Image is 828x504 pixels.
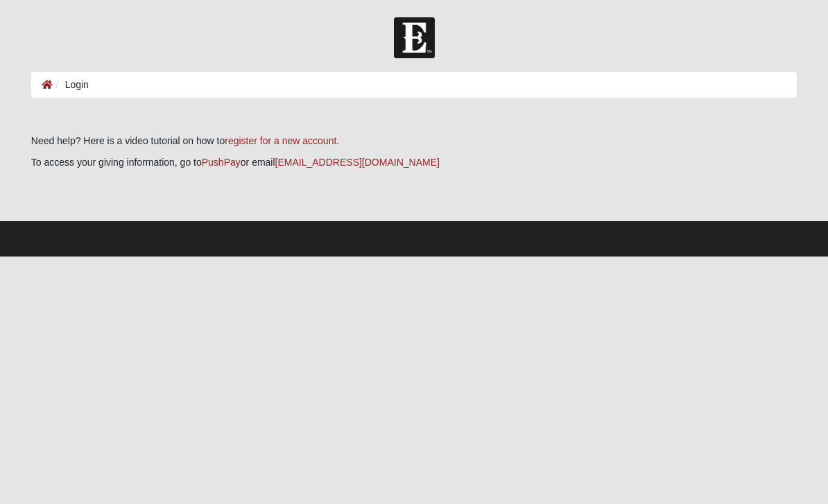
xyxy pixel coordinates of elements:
[202,157,241,168] a: PushPay
[31,134,797,148] p: Need help? Here is a video tutorial on how to .
[53,78,89,92] li: Login
[394,17,435,58] img: Church of Eleven22 Logo
[275,157,440,168] a: [EMAIL_ADDRESS][DOMAIN_NAME]
[225,135,336,146] a: register for a new account
[31,155,797,170] p: To access your giving information, go to or email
